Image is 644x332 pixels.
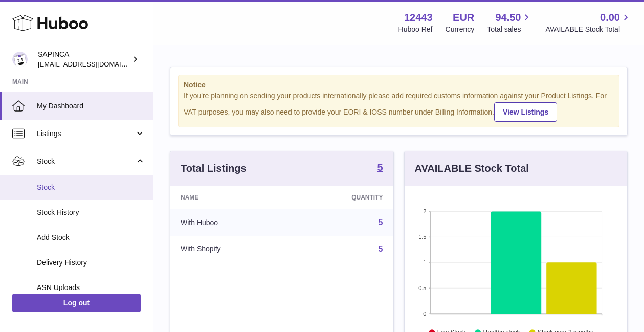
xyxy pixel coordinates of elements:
span: [EMAIL_ADDRESS][DOMAIN_NAME] [38,60,150,68]
span: Delivery History [37,258,145,268]
div: Huboo Ref [398,25,433,34]
div: If you're planning on sending your products internationally please add required customs informati... [184,91,614,122]
span: Total sales [487,25,532,34]
a: Log out [12,294,141,312]
th: Name [170,186,291,209]
a: 5 [379,218,383,227]
div: Currency [446,25,475,34]
text: 0.5 [418,285,426,291]
td: With Shopify [170,236,291,262]
a: 5 [377,162,383,174]
h3: Total Listings [181,162,247,175]
span: 0.00 [600,11,620,25]
span: Stock [37,157,135,166]
span: ASN Uploads [37,283,145,293]
text: 2 [423,208,426,214]
div: SAPINCA [38,50,130,69]
span: AVAILABLE Stock Total [545,25,632,34]
text: 1.5 [418,234,426,240]
strong: 12443 [404,11,433,25]
th: Quantity [291,186,393,209]
strong: Notice [184,80,614,90]
a: 5 [379,245,383,253]
text: 0 [423,311,426,317]
text: 1 [423,259,426,265]
span: Stock [37,183,145,192]
strong: 5 [377,162,383,172]
a: 0.00 AVAILABLE Stock Total [545,11,632,34]
img: info@sapinca.com [12,52,28,67]
span: 94.50 [495,11,521,25]
h3: AVAILABLE Stock Total [415,162,529,175]
span: Add Stock [37,233,145,242]
strong: EUR [453,11,474,25]
a: 94.50 Total sales [487,11,532,34]
a: View Listings [494,102,557,122]
span: My Dashboard [37,101,145,111]
span: Listings [37,129,135,139]
span: Stock History [37,208,145,217]
td: With Huboo [170,209,291,236]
